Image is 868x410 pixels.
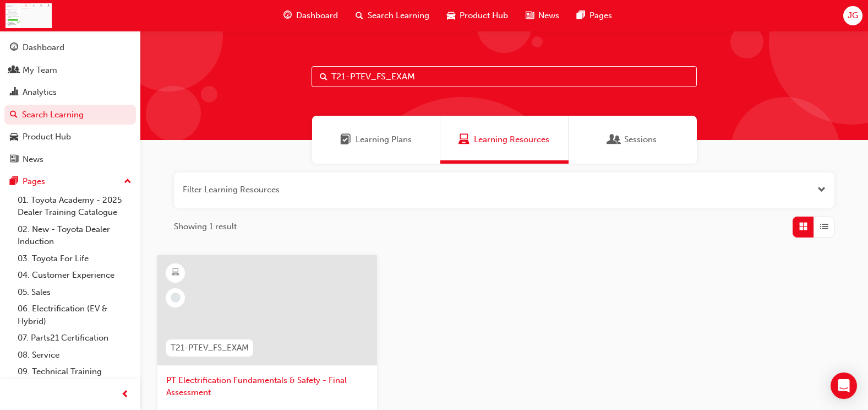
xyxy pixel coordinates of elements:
a: Learning ResourcesLearning Resources [440,116,569,164]
span: Showing 1 result [174,220,237,233]
span: car-icon [10,132,18,142]
a: search-iconSearch Learning [347,4,438,27]
a: Dashboard [4,37,136,58]
span: prev-icon [121,388,129,402]
span: car-icon [447,9,455,23]
a: Product Hub [4,127,136,147]
a: SessionsSessions [569,116,697,164]
a: My Team [4,60,136,80]
span: news-icon [526,9,534,23]
span: Product Hub [460,9,508,22]
div: Dashboard [23,41,64,54]
span: Learning Resources [474,133,549,146]
img: Trak [6,3,52,28]
a: Search Learning [4,105,136,125]
span: guage-icon [10,43,18,53]
span: Sessions [609,133,620,146]
span: news-icon [10,155,18,165]
span: Learning Plans [356,133,412,146]
button: Pages [4,171,136,192]
span: Sessions [624,133,657,146]
button: DashboardMy TeamAnalyticsSearch LearningProduct HubNews [4,35,136,171]
span: search-icon [10,110,18,120]
span: learningRecordVerb_NONE-icon [171,293,181,303]
a: news-iconNews [517,4,568,27]
div: Product Hub [23,131,71,143]
span: Learning Plans [340,133,351,146]
span: up-icon [124,175,132,189]
span: Learning Resources [458,133,470,146]
span: chart-icon [10,88,18,98]
span: people-icon [10,66,18,75]
a: 05. Sales [13,284,136,301]
a: Learning PlansLearning Plans [312,116,440,164]
span: List [820,220,828,233]
a: 08. Service [13,347,136,364]
a: News [4,149,136,170]
span: pages-icon [10,177,18,187]
div: My Team [23,64,57,77]
div: Pages [23,175,45,188]
span: pages-icon [577,9,585,23]
span: News [538,9,559,22]
span: JG [848,9,858,22]
a: 01. Toyota Academy - 2025 Dealer Training Catalogue [13,192,136,221]
button: Open the filter [817,184,826,196]
a: pages-iconPages [568,4,621,27]
div: Analytics [23,86,57,99]
div: News [23,153,43,166]
input: Search... [312,66,697,87]
button: JG [843,6,862,25]
span: search-icon [356,9,363,23]
a: 04. Customer Experience [13,267,136,284]
a: car-iconProduct Hub [438,4,517,27]
span: Pages [589,9,612,22]
a: guage-iconDashboard [275,4,347,27]
a: Analytics [4,82,136,102]
span: guage-icon [283,9,292,23]
a: 07. Parts21 Certification [13,330,136,347]
span: Dashboard [296,9,338,22]
span: Search Learning [368,9,429,22]
a: 02. New - Toyota Dealer Induction [13,221,136,250]
span: learningResourceType_ELEARNING-icon [172,266,179,280]
span: Search [320,71,327,83]
span: T21-PTEV_FS_EXAM [171,342,249,354]
a: 06. Electrification (EV & Hybrid) [13,300,136,330]
div: Open Intercom Messenger [831,373,857,399]
a: 09. Technical Training [13,363,136,380]
span: PT Electrification Fundamentals & Safety - Final Assessment [166,374,368,399]
span: Grid [799,220,807,233]
a: 03. Toyota For Life [13,250,136,267]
